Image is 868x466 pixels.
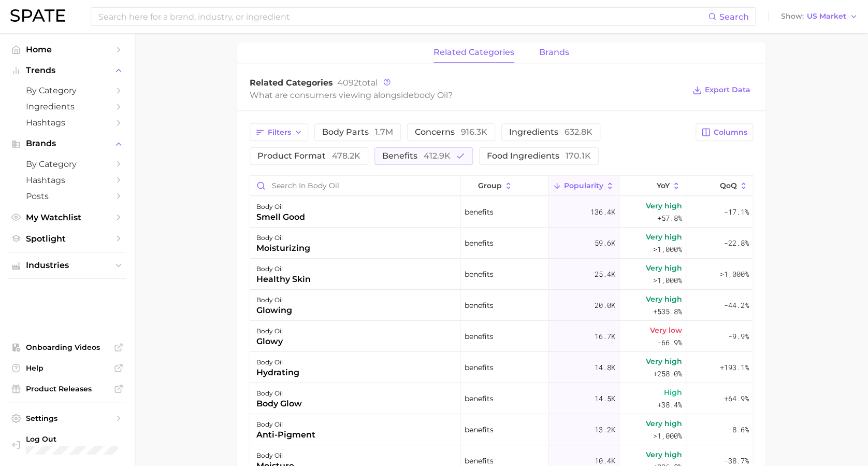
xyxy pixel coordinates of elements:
span: Ingredients [26,102,109,111]
span: Brands [26,139,109,148]
span: food ingredients [487,152,591,160]
div: body oil [256,449,294,462]
span: Very high [646,231,682,243]
div: anti-pigment [256,429,315,441]
span: Very high [646,200,682,212]
span: Spotlight [26,234,109,244]
span: -44.2% [724,299,749,312]
a: Ingredients [8,98,126,115]
span: Very high [646,262,682,274]
span: YoY [657,181,670,190]
span: Very high [646,417,682,430]
span: +193.1% [720,361,749,374]
span: Industries [26,261,109,270]
span: 170.1k [566,151,591,161]
div: What are consumers viewing alongside ? [250,88,685,102]
a: Posts [8,188,126,204]
span: body oil [414,90,448,100]
span: Very high [646,293,682,305]
span: 136.4k [590,206,615,218]
span: Help [26,363,109,373]
button: YoY [619,176,686,196]
span: Posts [26,191,109,201]
span: Log Out [26,434,118,444]
span: Popularity [564,181,603,190]
span: 4092 [337,78,358,88]
span: benefits [464,206,493,218]
a: Product Releases [8,381,126,397]
span: 412.9k [424,151,451,161]
span: 59.6k [595,237,615,249]
span: >1,000% [653,244,682,254]
button: Brands [8,136,126,151]
div: body oil [256,387,302,400]
button: body oilhealthy skinbenefits25.4kVery high>1,000%>1,000% [250,259,753,290]
div: body oil [256,418,315,431]
a: Onboarding Videos [8,340,126,355]
div: body oil [256,325,283,337]
a: Settings [8,411,126,426]
button: Columns [696,123,753,141]
span: by Category [26,159,109,169]
button: Trends [8,63,126,78]
span: brands [539,48,569,57]
span: concerns [415,128,487,136]
button: body oilbody glowbenefits14.5kHigh+38.4%+64.9% [250,383,753,414]
span: 14.8k [595,361,615,374]
span: Very low [650,324,682,336]
button: Industries [8,258,126,273]
a: Hashtags [8,172,126,188]
span: benefits [464,330,493,343]
span: total [337,78,378,88]
a: Spotlight [8,231,126,247]
img: SPATE [10,9,65,22]
div: body oil [256,201,305,213]
button: body oilglowingbenefits20.0kVery high+535.8%-44.2% [250,290,753,321]
span: +64.9% [724,392,749,405]
button: Filters [250,123,308,141]
button: body oilhydratingbenefits14.8kVery high+258.0%+193.1% [250,352,753,383]
div: body oil [256,263,311,275]
span: -9.9% [728,330,749,343]
a: My Watchlist [8,209,126,225]
span: +38.4% [657,399,682,411]
span: 13.2k [595,423,615,436]
span: Onboarding Videos [26,343,109,352]
span: related categories [433,48,514,57]
span: Product Releases [26,384,109,393]
span: +535.8% [653,305,682,318]
span: 632.8k [565,127,592,137]
span: +57.8% [657,212,682,224]
span: benefits [382,152,451,160]
span: Filters [268,128,291,137]
div: body oil [256,356,299,369]
span: 1.7m [375,127,393,137]
span: 25.4k [595,268,615,280]
span: Columns [714,128,747,137]
div: glowing [256,304,292,317]
span: QoQ [720,181,737,190]
span: Home [26,45,109,54]
button: Popularity [549,176,619,196]
button: group [460,176,548,196]
div: moisturizing [256,242,310,255]
span: benefits [464,299,493,312]
span: 478.2k [332,151,360,161]
span: Show [781,13,804,19]
a: by Category [8,82,126,98]
button: ShowUS Market [778,10,860,23]
button: body oilanti-pigmentbenefits13.2kVery high>1,000%-8.6% [250,414,753,445]
span: 20.0k [595,299,615,312]
button: QoQ [686,176,753,196]
div: body oil [256,232,310,244]
span: >1,000% [720,269,749,279]
span: -66.9% [657,336,682,349]
span: High [664,386,682,399]
span: Settings [26,414,109,423]
a: Home [8,41,126,58]
span: benefits [464,268,493,280]
div: body oil [256,294,292,306]
span: >1,000% [653,431,682,441]
span: Hashtags [26,118,109,128]
span: benefits [464,361,493,374]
